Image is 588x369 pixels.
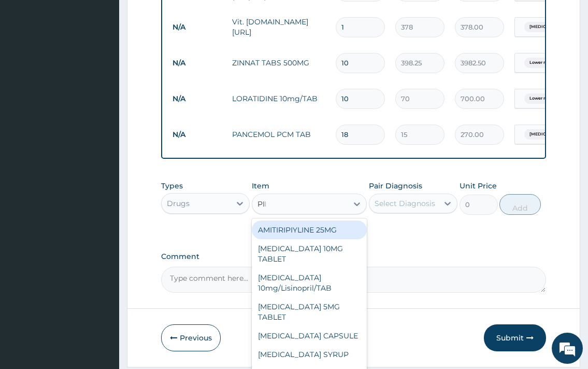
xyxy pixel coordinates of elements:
[19,52,42,78] img: d_794563401_company_1708531726252_794563401
[252,239,367,268] div: [MEDICAL_DATA] 10MG TABLET
[369,181,422,191] label: Pair Diagnosis
[252,268,367,297] div: [MEDICAL_DATA] 10mg/Lisinopril/TAB
[170,5,195,30] div: Minimize live chat window
[167,53,227,73] td: N/A
[227,52,331,73] td: ZINNAT TABS 500MG
[499,194,541,215] button: Add
[252,297,367,326] div: [MEDICAL_DATA] 5MG TABLET
[484,324,546,351] button: Submit
[252,345,367,364] div: [MEDICAL_DATA] SYRUP
[460,181,497,191] label: Unit Price
[227,124,331,145] td: PANCEMOL PCM TAB
[167,89,227,108] td: N/A
[167,125,227,144] td: N/A
[252,326,367,345] div: [MEDICAL_DATA] CAPSULE
[60,115,143,220] span: We're online!
[161,252,546,261] label: Comment
[227,88,331,109] td: LORATIDINE 10mg/TAB
[524,129,573,140] span: [MEDICAL_DATA]
[252,221,367,239] div: AMITIRIPIYLINE 25MG
[161,182,183,190] label: Types
[227,11,331,43] td: Vit. [DOMAIN_NAME][URL]
[167,18,227,37] td: N/A
[375,198,435,209] div: Select Diagnosis
[252,181,269,191] label: Item
[167,198,190,209] div: Drugs
[5,253,197,289] textarea: Type your message and hit 'Enter'
[524,22,573,32] span: [MEDICAL_DATA]
[54,58,174,72] div: Chat with us now
[161,324,221,351] button: Previous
